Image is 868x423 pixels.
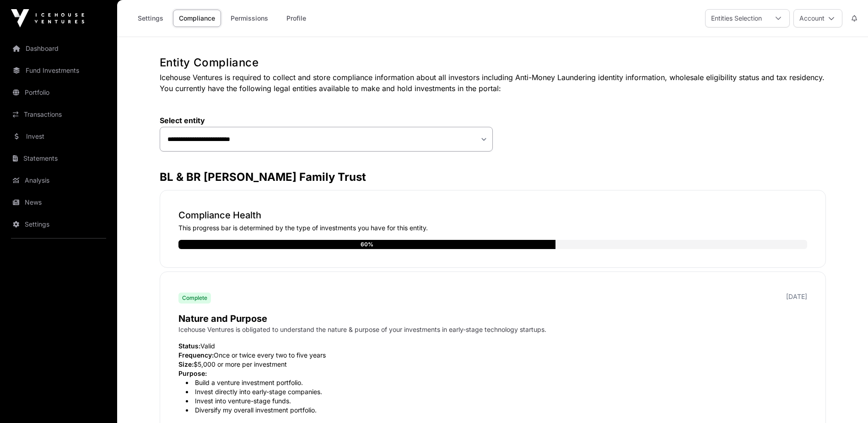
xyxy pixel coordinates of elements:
[7,126,110,146] a: Invest
[7,170,110,190] a: Analysis
[178,369,807,378] p: Purpose:
[11,9,84,27] img: Icehouse Ventures Logo
[186,378,807,387] li: Build a venture investment portfolio.
[178,325,807,334] p: Icehouse Ventures is obligated to understand the nature & purpose of your investments in early-st...
[178,312,807,325] p: Nature and Purpose
[178,342,200,350] span: Status:
[178,360,194,368] span: Size:
[186,387,807,396] li: Invest directly into early-stage companies.
[7,60,110,81] a: Fund Investments
[160,116,493,125] label: Select entity
[278,10,314,27] a: Profile
[7,82,110,103] a: Portfolio
[7,38,110,59] a: Dashboard
[225,10,274,27] a: Permissions
[361,240,373,249] div: 60%
[160,55,826,70] h1: Entity Compliance
[7,148,110,168] a: Statements
[182,294,207,302] span: Complete
[178,209,807,222] p: Compliance Health
[178,351,214,359] span: Frequency:
[186,396,807,406] li: Invest into venture-stage funds.
[178,351,807,360] p: Once or twice every two to five years
[178,342,807,351] p: Valid
[132,10,169,27] a: Settings
[786,292,807,301] p: [DATE]
[186,406,807,415] li: Diversify my overall investment portfolio.
[178,360,807,369] p: $5,000 or more per investment
[7,214,110,234] a: Settings
[706,10,767,27] div: Entities Selection
[173,10,221,27] a: Compliance
[7,104,110,125] a: Transactions
[7,192,110,212] a: News
[178,223,807,233] p: This progress bar is determined by the type of investments you have for this entity.
[793,9,842,27] button: Account
[160,170,826,184] h3: BL & BR [PERSON_NAME] Family Trust
[160,72,826,94] p: Icehouse Ventures is required to collect and store compliance information about all investors inc...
